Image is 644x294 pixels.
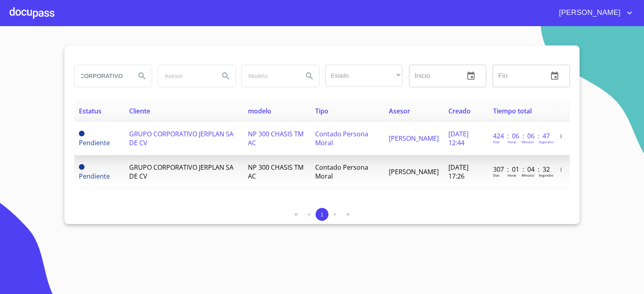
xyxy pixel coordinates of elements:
[79,107,101,115] span: Estatus
[320,212,323,218] span: 1
[553,6,625,19] span: [PERSON_NAME]
[79,138,110,147] span: Pendiente
[325,65,402,86] div: ​
[553,6,634,19] button: account of current user
[158,65,213,87] input: search
[508,140,516,144] p: Horas
[448,163,469,181] span: [DATE] 17:26
[493,107,532,115] span: Tiempo total
[539,140,553,144] p: Segundos
[248,163,303,181] span: NP 300 CHASIS TM AC
[79,164,85,170] span: Pendiente
[248,107,271,115] span: modelo
[79,131,85,136] span: Pendiente
[389,134,439,143] span: [PERSON_NAME]
[132,66,152,86] button: Search
[315,163,368,181] span: Contado Persona Moral
[493,173,500,177] p: Dias
[493,165,547,174] p: 307 : 01 : 04 : 32
[79,172,110,181] span: Pendiente
[448,107,471,115] span: Creado
[129,107,150,115] span: Cliente
[389,167,439,176] span: [PERSON_NAME]
[129,130,233,147] span: GRUPO CORPORATIVO JERPLAN SA DE CV
[242,65,297,87] input: search
[248,130,303,147] span: NP 300 CHASIS TM AC
[508,173,516,177] p: Horas
[315,130,368,147] span: Contado Persona Moral
[522,140,534,144] p: Minutos
[448,130,469,147] span: [DATE] 12:44
[389,107,410,115] span: Asesor
[74,65,129,87] input: search
[539,173,553,177] p: Segundos
[316,208,328,221] button: 1
[522,173,534,177] p: Minutos
[216,66,235,86] button: Search
[315,107,328,115] span: Tipo
[129,163,233,181] span: GRUPO CORPORATIVO JERPLAN SA DE CV
[300,66,319,86] button: Search
[493,140,500,144] p: Dias
[493,132,547,140] p: 424 : 06 : 06 : 47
